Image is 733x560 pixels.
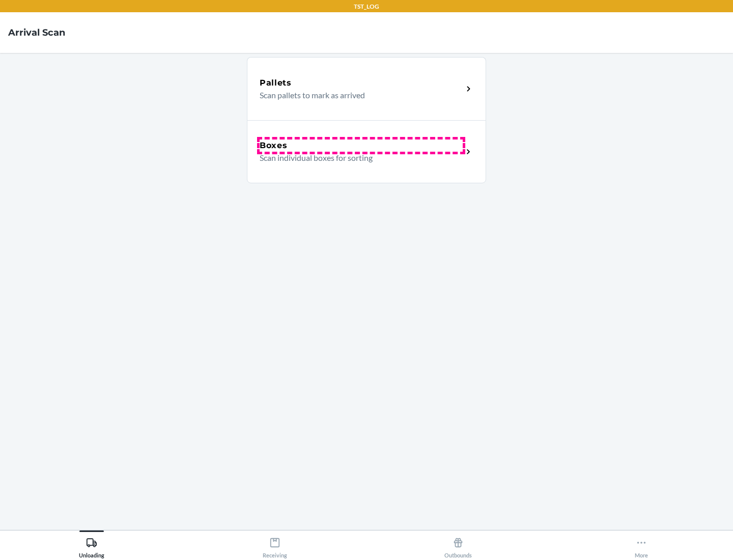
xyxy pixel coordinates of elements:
[8,26,65,39] h4: Arrival Scan
[260,139,288,152] h5: Boxes
[550,530,733,558] button: More
[260,89,455,101] p: Scan pallets to mark as arrived
[444,533,472,558] div: Outbounds
[247,57,486,120] a: PalletsScan pallets to mark as arrived
[260,152,455,164] p: Scan individual boxes for sorting
[263,533,287,558] div: Receiving
[79,533,104,558] div: Unloading
[260,77,292,89] h5: Pallets
[183,530,366,558] button: Receiving
[354,2,379,11] p: TST_LOG
[247,120,486,183] a: BoxesScan individual boxes for sorting
[635,533,648,558] div: More
[366,530,550,558] button: Outbounds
